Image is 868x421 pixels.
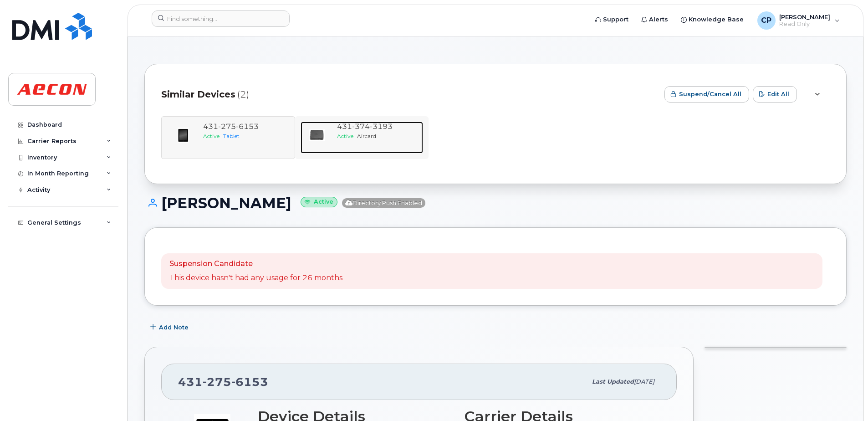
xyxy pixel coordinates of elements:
span: (2) [237,88,249,101]
span: 431 [337,122,393,131]
span: 431 [178,375,268,389]
span: Last updated [592,378,634,385]
span: Suspend/Cancel All [679,90,741,98]
button: Edit All [753,86,797,103]
span: 3193 [370,122,393,131]
span: Active [337,133,353,139]
img: image20231002-3703462-slgvy1.jpeg [308,126,326,144]
h1: [PERSON_NAME] [144,195,847,211]
span: 374 [352,122,370,131]
span: Similar Devices [161,88,235,101]
p: This device hasn't had any usage for 26 months [169,273,342,283]
span: [DATE] [634,378,654,385]
span: 275 [203,375,231,389]
a: 4313743193ActiveAircard [301,122,424,154]
button: Suspend/Cancel All [664,86,749,103]
span: Edit All [767,90,789,98]
p: Suspension Candidate [169,259,342,269]
span: Directory Push Enabled [342,198,425,208]
button: Add Note [144,319,196,336]
span: Add Note [159,323,189,332]
span: Aircard [357,133,376,139]
span: 6153 [231,375,268,389]
small: Active [301,197,337,207]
